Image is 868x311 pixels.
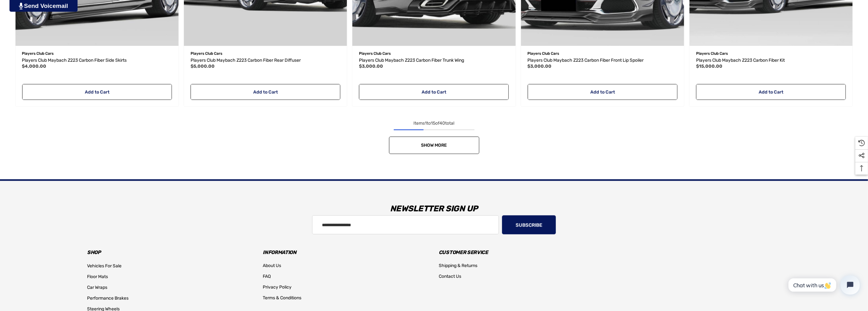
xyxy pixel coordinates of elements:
[528,84,677,100] a: Add to Cart
[191,57,340,64] a: Players Club Maybach Z223 Carbon Fiber Rear Diffuser,$5,000.00
[263,248,430,257] h3: Information
[696,57,846,64] a: Players Club Maybach Z223 Carbon Fiber Kit,$15,000.00
[87,261,122,271] a: Vehicles For Sale
[191,49,340,58] p: Players Club Cars
[696,84,846,100] a: Add to Cart
[359,57,509,64] a: Players Club Maybach Z223 Carbon Fiber Trunk Wing,$3,000.00
[528,57,677,64] a: Players Club Maybach Z223 Carbon Fiber Front Lip Spoiler,$3,000.00
[13,120,855,154] nav: pagination
[421,143,447,148] span: Show More
[431,121,436,126] span: 15
[22,58,127,63] span: Players Club Maybach Z223 Carbon Fiber Side Skirts
[439,260,477,271] a: Shipping & Returns
[389,137,479,154] a: Show More
[87,274,108,279] span: Floor Mats
[440,121,445,126] span: 40
[22,84,172,100] a: Add to Cart
[191,84,340,100] a: Add to Cart
[82,199,786,218] h3: Newsletter Sign Up
[696,64,722,69] span: $15,000.00
[439,263,477,268] span: Shipping & Returns
[859,152,865,159] svg: Social Media
[859,140,865,146] svg: Recently Viewed
[439,271,461,282] a: Contact Us
[13,120,855,127] div: Items to of total
[22,57,172,64] a: Players Club Maybach Z223 Carbon Fiber Side Skirts,$4,000.00
[263,282,292,293] a: Privacy Policy
[87,295,129,301] span: Performance Brakes
[425,121,427,126] span: 1
[263,274,271,279] span: FAQ
[22,49,172,58] p: Players Club Cars
[696,49,846,58] p: Players Club Cars
[528,64,552,69] span: $3,000.00
[439,248,605,257] h3: Customer Service
[263,260,281,271] a: About Us
[263,271,271,282] a: FAQ
[263,263,281,268] span: About Us
[855,165,868,171] svg: Top
[191,58,301,63] span: Players Club Maybach Z223 Carbon Fiber Rear Diffuser
[87,263,122,269] span: Vehicles For Sale
[87,271,108,282] a: Floor Mats
[263,295,302,301] span: Terms & Conditions
[87,282,107,293] a: Car Wraps
[528,49,677,58] p: Players Club Cars
[696,58,785,63] span: Players Club Maybach Z223 Carbon Fiber Kit
[359,49,509,58] p: Players Club Cars
[191,64,215,69] span: $5,000.00
[263,284,292,290] span: Privacy Policy
[359,84,509,100] a: Add to Cart
[502,215,556,234] button: Subscribe
[263,293,302,303] a: Terms & Conditions
[439,274,461,279] span: Contact Us
[359,64,383,69] span: $3,000.00
[87,285,107,290] span: Car Wraps
[22,64,47,69] span: $4,000.00
[87,293,129,304] a: Performance Brakes
[359,58,464,63] span: Players Club Maybach Z223 Carbon Fiber Trunk Wing
[528,58,644,63] span: Players Club Maybach Z223 Carbon Fiber Front Lip Spoiler
[87,248,254,257] h3: Shop
[782,270,865,300] iframe: Tidio Chat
